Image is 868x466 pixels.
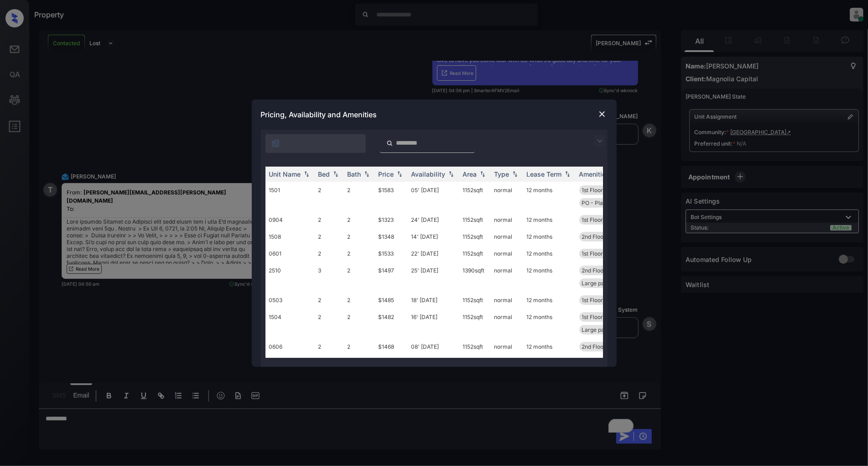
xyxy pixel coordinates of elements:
img: sorting [563,171,572,177]
img: icon-zuma [386,139,393,147]
div: Type [494,170,509,178]
td: 1390 sqft [459,262,491,292]
td: 3 [315,262,344,292]
td: $1468 [375,338,408,355]
td: normal [491,338,523,355]
td: 1152 sqft [459,228,491,245]
img: sorting [510,171,520,177]
td: 1504 [265,309,315,338]
td: 1390 sqft [459,355,491,385]
div: Price [379,170,394,178]
td: 1152 sqft [459,182,491,211]
span: 1st Floor [582,314,603,320]
td: 0606 [265,338,315,355]
td: 12 months [523,228,576,245]
td: 12 months [523,292,576,309]
td: $1497 [375,262,408,292]
td: 2 [344,355,375,385]
td: 12 months [523,355,576,385]
td: 2507 [265,355,315,385]
img: icon-zuma [271,139,280,148]
div: Lease Term [527,170,562,178]
span: 2nd Floor [582,267,606,274]
span: 2nd Floor [582,233,606,240]
td: 2 [315,245,344,262]
td: $1533 [375,245,408,262]
td: 0601 [265,245,315,262]
img: close [598,110,607,119]
span: 1st Floor [582,216,603,223]
td: 2 [315,211,344,228]
td: 16' [DATE] [408,309,459,338]
td: normal [491,228,523,245]
td: 2510 [265,262,315,292]
td: 12 months [523,211,576,228]
td: 1501 [265,182,315,211]
td: 12 months [523,182,576,211]
td: 2 [315,338,344,355]
span: 2nd Floor [582,343,606,350]
td: 14' [DATE] [408,228,459,245]
img: sorting [302,171,311,177]
td: 05' [DATE] [408,182,459,211]
td: 25' [DATE] [408,262,459,292]
img: sorting [331,171,340,177]
td: 1152 sqft [459,338,491,355]
td: 2 [344,211,375,228]
td: 2 [344,338,375,355]
td: 1152 sqft [459,309,491,338]
td: 2 [315,309,344,338]
span: 1st Floor [582,250,603,257]
td: 24' [DATE] [408,211,459,228]
td: normal [491,211,523,228]
td: 2 [315,292,344,309]
td: 2 [344,309,375,338]
td: normal [491,309,523,338]
span: PO - Plank (All... [582,199,624,206]
td: 0503 [265,292,315,309]
td: 06' [DATE] [408,355,459,385]
td: $1323 [375,211,408,228]
span: Large patio/bal... [582,326,625,333]
img: sorting [395,171,404,177]
td: normal [491,292,523,309]
td: normal [491,182,523,211]
td: 08' [DATE] [408,338,459,355]
span: 1st Floor [582,297,603,304]
div: Amenities [579,170,610,178]
td: $1482 [375,309,408,338]
div: Area [463,170,477,178]
td: $1546 [375,355,408,385]
div: Bath [348,170,361,178]
td: 2 [315,182,344,211]
img: sorting [447,171,456,177]
div: Pricing, Availability and Amenities [252,99,617,130]
td: 1508 [265,228,315,245]
td: 12 months [523,262,576,292]
td: $1485 [375,292,408,309]
td: 1152 sqft [459,245,491,262]
div: Unit Name [269,170,301,178]
td: normal [491,262,523,292]
td: 2 [344,228,375,245]
td: 0904 [265,211,315,228]
td: 2 [344,245,375,262]
td: 1152 sqft [459,211,491,228]
td: 22' [DATE] [408,245,459,262]
td: $1348 [375,228,408,245]
td: 12 months [523,338,576,355]
td: 12 months [523,245,576,262]
td: 2 [344,292,375,309]
td: normal [491,245,523,262]
td: 2 [344,182,375,211]
div: Availability [411,170,446,178]
td: 12 months [523,309,576,338]
td: $1583 [375,182,408,211]
img: sorting [478,171,487,177]
div: Bed [318,170,330,178]
td: normal [491,355,523,385]
span: 1st Floor [582,187,603,194]
td: 1152 sqft [459,292,491,309]
td: 2 [315,228,344,245]
img: sorting [362,171,371,177]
